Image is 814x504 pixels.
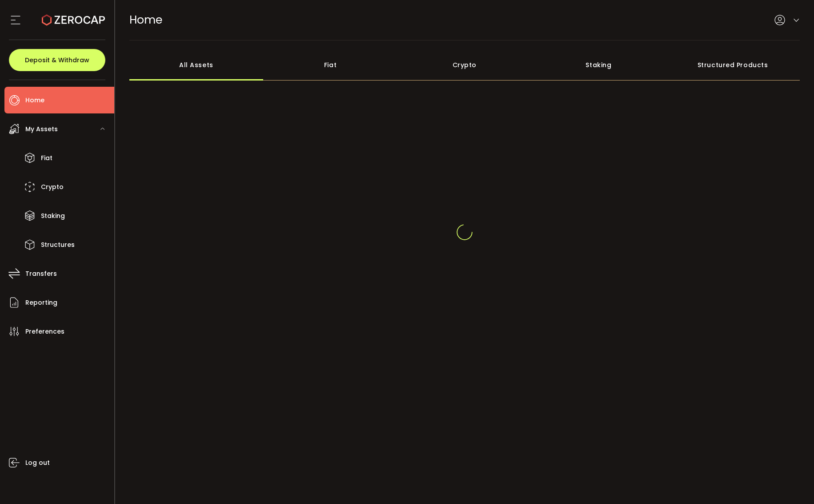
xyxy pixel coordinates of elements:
button: Deposit & Withdraw [9,49,105,71]
div: Structured Products [666,49,800,81]
div: Staking [532,49,666,81]
span: Transfers [25,267,57,280]
div: Crypto [397,49,532,81]
span: Preferences [25,325,64,338]
span: Staking [41,210,65,222]
span: Crypto [41,181,64,194]
span: Home [25,94,44,107]
span: My Assets [25,123,58,136]
span: Reporting [25,296,57,309]
span: Structures [41,238,75,251]
span: Log out [25,456,50,469]
div: All Assets [129,49,264,81]
span: Home [129,12,162,28]
span: Fiat [41,152,52,165]
span: Deposit & Withdraw [25,57,89,63]
div: Fiat [263,49,397,81]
